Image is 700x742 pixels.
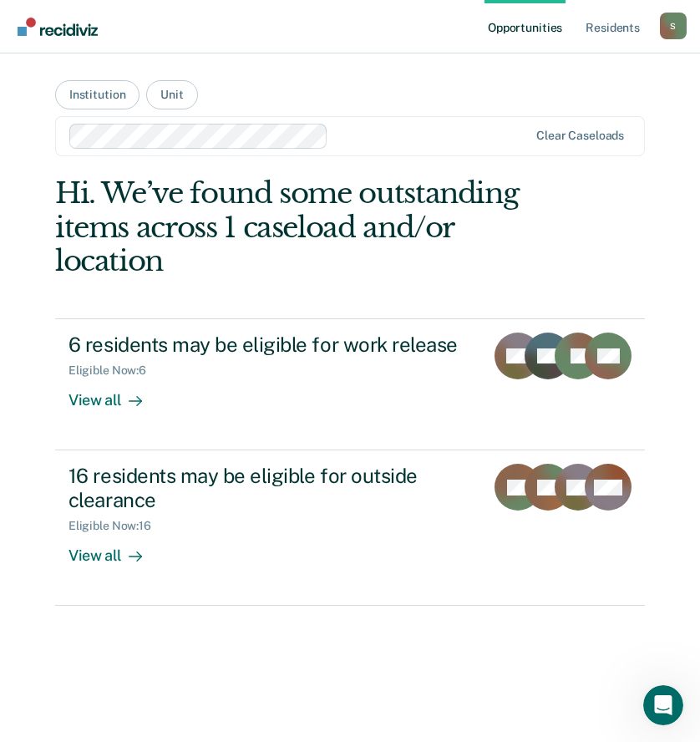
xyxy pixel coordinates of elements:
div: Eligible Now : 16 [68,519,165,533]
a: 6 residents may be eligible for work releaseEligible Now:6View all [55,318,645,450]
button: Unit [146,80,197,109]
div: Hi. We’ve found some outstanding items across 1 caseload and/or location [55,176,527,278]
div: 6 residents may be eligible for work release [68,333,471,357]
img: Recidiviz [18,18,98,36]
div: Eligible Now : 6 [68,363,160,378]
a: 16 residents may be eligible for outside clearanceEligible Now:16View all [55,450,645,606]
div: View all [68,533,162,566]
div: Clear caseloads [536,129,624,143]
div: View all [68,378,162,410]
button: Profile dropdown button [660,13,687,39]
div: S [660,13,687,39]
div: 16 residents may be eligible for outside clearance [68,464,471,512]
iframe: Intercom live chat [643,685,683,725]
button: Institution [55,80,139,109]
